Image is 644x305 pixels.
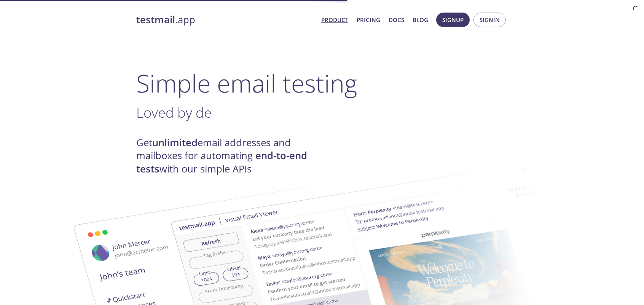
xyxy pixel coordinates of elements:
[389,15,404,25] a: Docs
[442,15,464,25] span: Signup
[357,15,380,25] a: Pricing
[136,13,315,26] a: testmail.app
[473,13,506,27] button: Signin
[436,13,470,27] button: Signup
[480,15,500,25] span: Signin
[136,136,322,176] h4: Get email addresses and mailboxes for automating with our simple APIs
[136,69,508,98] h1: Simple email testing
[136,103,212,122] span: Loved by de
[152,136,198,149] strong: unlimited
[413,15,428,25] a: Blog
[136,13,175,26] strong: testmail
[321,15,348,25] a: Product
[136,149,307,175] strong: end-to-end tests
